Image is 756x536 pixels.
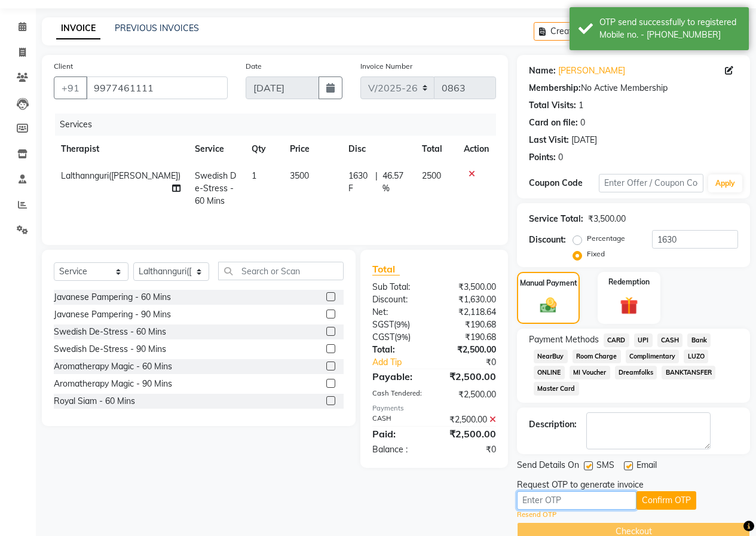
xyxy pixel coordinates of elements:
[434,443,505,456] div: ₹0
[534,382,579,396] span: Master Card
[684,350,708,363] span: LUZO
[54,378,172,390] div: Aromatherapy Magic - 90 Mins
[363,331,434,344] div: ( )
[687,333,711,347] span: Bank
[115,23,199,33] a: PREVIOUS INVOICES
[535,296,562,315] img: _cash.svg
[382,170,408,195] span: 46.57 %
[348,170,370,195] span: 1630 F
[604,333,629,347] span: CARD
[434,318,505,331] div: ₹190.68
[54,343,166,356] div: Swedish De-Stress - 90 Mins
[363,344,434,356] div: Total:
[283,136,342,163] th: Price
[608,277,650,287] label: Redemption
[61,170,180,181] span: Lalthannguri([PERSON_NAME])
[372,263,400,275] span: Total
[56,18,100,39] a: INVOICE
[363,356,446,369] a: Add Tip
[599,16,740,41] div: OTP send successfully to registered Mobile no. - 919977461111
[434,293,505,306] div: ₹1,630.00
[363,281,434,293] div: Sub Total:
[558,65,625,77] a: [PERSON_NAME]
[244,136,282,163] th: Qty
[596,459,614,474] span: SMS
[587,233,625,244] label: Percentage
[363,388,434,401] div: Cash Tendered:
[363,306,434,318] div: Net:
[434,281,505,293] div: ₹3,500.00
[534,366,565,379] span: ONLINE
[54,395,135,408] div: Royal Siam - 60 Mins
[599,174,703,192] input: Enter Offer / Coupon Code
[290,170,309,181] span: 3500
[446,356,505,369] div: ₹0
[363,369,434,384] div: Payable:
[614,295,644,317] img: _gift.svg
[534,350,568,363] span: NearBuy
[363,318,434,331] div: ( )
[372,332,394,342] span: CGST
[529,134,569,146] div: Last Visit:
[529,177,599,189] div: Coupon Code
[434,427,505,441] div: ₹2,500.00
[372,403,496,414] div: Payments
[517,510,556,520] a: Resend OTP
[708,174,742,192] button: Apply
[55,114,505,136] div: Services
[657,333,683,347] span: CASH
[517,479,644,491] div: Request OTP to generate invoice
[360,61,412,72] label: Invoice Number
[54,136,188,163] th: Therapist
[86,76,228,99] input: Search by Name/Mobile/Email/Code
[54,308,171,321] div: Javanese Pampering - 90 Mins
[375,170,378,195] span: |
[363,293,434,306] div: Discount:
[54,61,73,72] label: Client
[396,320,408,329] span: 9%
[571,134,597,146] div: [DATE]
[662,366,715,379] span: BANKTANSFER
[520,278,577,289] label: Manual Payment
[252,170,256,181] span: 1
[188,136,244,163] th: Service
[529,117,578,129] div: Card on file:
[573,350,621,363] span: Room Charge
[579,99,583,112] div: 1
[529,333,599,346] span: Payment Methods
[636,459,657,474] span: Email
[434,388,505,401] div: ₹2,500.00
[363,427,434,441] div: Paid:
[218,262,344,280] input: Search or Scan
[434,414,505,426] div: ₹2,500.00
[517,491,636,510] input: Enter OTP
[615,366,657,379] span: Dreamfolks
[54,326,166,338] div: Swedish De-Stress - 60 Mins
[529,151,556,164] div: Points:
[558,151,563,164] div: 0
[529,213,583,225] div: Service Total:
[529,99,576,112] div: Total Visits:
[636,491,696,510] button: Confirm OTP
[434,306,505,318] div: ₹2,118.64
[529,418,577,431] div: Description:
[434,344,505,356] div: ₹2,500.00
[588,213,626,225] div: ₹3,500.00
[529,82,738,94] div: No Active Membership
[422,170,441,181] span: 2500
[434,369,505,384] div: ₹2,500.00
[363,414,434,426] div: CASH
[570,366,610,379] span: MI Voucher
[415,136,457,163] th: Total
[587,249,605,259] label: Fixed
[457,136,496,163] th: Action
[634,333,653,347] span: UPI
[529,82,581,94] div: Membership:
[246,61,262,72] label: Date
[54,76,87,99] button: +91
[54,360,172,373] div: Aromatherapy Magic - 60 Mins
[517,459,579,474] span: Send Details On
[434,331,505,344] div: ₹190.68
[529,234,566,246] div: Discount:
[195,170,236,206] span: Swedish De-Stress - 60 Mins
